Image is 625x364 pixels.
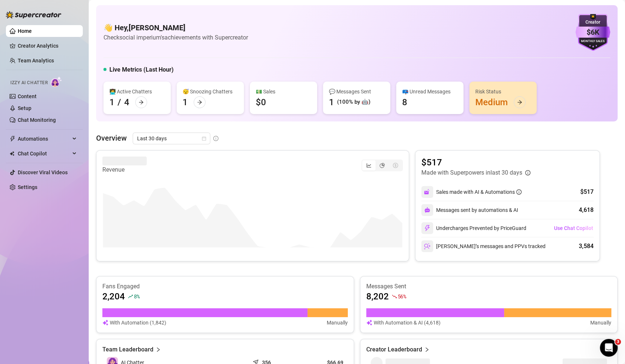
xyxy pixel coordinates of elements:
[337,98,370,107] div: (100% by 🤖)
[436,188,522,196] div: Sales made with AI & Automations
[109,87,165,96] div: 👩‍💻 Active Chatters
[10,136,16,142] span: thunderbolt
[18,28,32,34] a: Home
[402,96,407,108] div: 8
[102,319,108,327] img: svg%3e
[600,339,618,357] iframe: Intercom live chat
[421,157,530,168] article: $517
[575,39,610,44] div: Monthly Sales
[102,165,147,174] article: Revenue
[615,339,621,345] span: 3
[110,319,166,327] article: With Automation (1,842)
[6,11,61,18] img: logo-BBDzfeDw.svg
[256,87,311,96] div: 💵 Sales
[398,293,406,300] span: 56 %
[366,282,612,291] article: Messages Sent
[475,87,531,96] div: Risk Status
[327,319,348,327] article: Manually
[590,319,611,327] article: Manually
[579,206,594,214] div: 4,618
[197,100,202,105] span: arrow-right
[202,136,206,141] span: calendar
[366,319,372,327] img: svg%3e
[18,133,70,145] span: Automations
[554,225,593,231] span: Use Chat Copilot
[421,204,518,216] div: Messages sent by automations & AI
[137,133,206,144] span: Last 30 days
[213,136,218,141] span: info-circle
[393,163,398,168] span: dollar-circle
[102,345,153,354] article: Team Leaderboard
[525,170,530,175] span: info-circle
[575,19,610,26] div: Creator
[580,188,594,196] div: $517
[183,87,238,96] div: 😴 Snoozing Chatters
[134,293,139,300] span: 8 %
[109,96,115,108] div: 1
[51,76,62,87] img: AI Chatter
[516,189,522,195] span: info-circle
[366,291,389,302] article: 8,202
[18,169,68,175] a: Discover Viral Videos
[18,117,56,123] a: Chat Monitoring
[103,33,248,42] article: Check social imperium's achievements with Supercreator
[421,222,526,234] div: Undercharges Prevented by PriceGuard
[424,207,430,213] img: svg%3e
[96,133,127,144] article: Overview
[421,240,546,252] div: [PERSON_NAME]’s messages and PPVs tracked
[102,282,348,291] article: Fans Engaged
[124,96,129,108] div: 4
[103,23,248,33] h4: 👋 Hey, [PERSON_NAME]
[575,14,610,51] img: purple-badge-B9DA21FR.svg
[380,163,385,168] span: pie-chart
[128,294,133,299] span: rise
[517,100,522,105] span: arrow-right
[424,225,431,231] img: svg%3e
[402,87,458,96] div: 📪 Unread Messages
[554,222,594,234] button: Use Chat Copilot
[18,93,37,99] a: Content
[183,96,188,108] div: 1
[424,345,429,354] span: right
[18,58,54,63] a: Team Analytics
[10,79,48,86] span: Izzy AI Chatter
[575,27,610,38] div: $6K
[18,105,31,111] a: Setup
[366,163,371,168] span: line-chart
[392,294,397,299] span: fall
[361,159,403,171] div: segmented control
[256,96,266,108] div: $0
[329,96,334,108] div: 1
[139,100,144,105] span: arrow-right
[18,148,70,159] span: Chat Copilot
[424,243,431,250] img: svg%3e
[579,242,594,251] div: 3,584
[18,184,37,190] a: Settings
[102,291,125,302] article: 2,204
[156,345,161,354] span: right
[10,151,14,156] img: Chat Copilot
[374,319,441,327] article: With Automation & AI (4,618)
[329,87,384,96] div: 💬 Messages Sent
[424,189,431,195] img: svg%3e
[109,65,174,74] h5: Live Metrics (Last Hour)
[421,168,522,177] article: Made with Superpowers in last 30 days
[18,40,77,52] a: Creator Analytics
[366,345,422,354] article: Creator Leaderboard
